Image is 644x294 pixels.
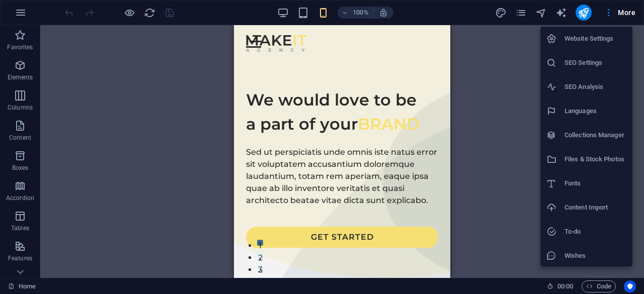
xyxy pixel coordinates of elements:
[565,33,626,45] h6: Website Settings
[565,105,626,117] h6: Languages
[565,129,626,141] h6: Collections Manager
[565,226,626,238] h6: To-do
[565,202,626,214] h6: Content Import
[565,81,626,93] h6: SEO Analysis
[565,177,626,189] h6: Fonts
[565,153,626,165] h6: Files & Stock Photos
[565,57,626,69] h6: SEO Settings
[565,250,626,262] h6: Wishes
